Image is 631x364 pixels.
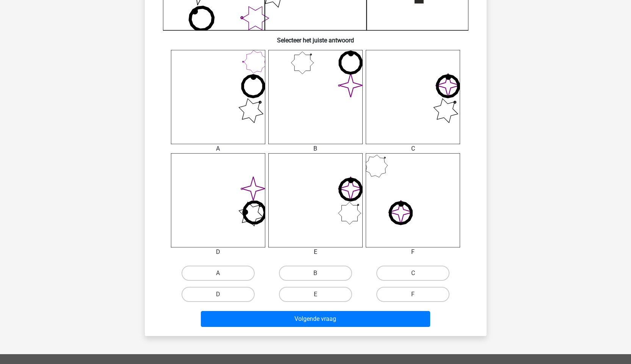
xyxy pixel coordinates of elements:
div: C [360,144,466,153]
label: B [279,266,352,281]
div: E [263,247,368,257]
button: Volgende vraag [201,311,430,327]
div: F [360,247,466,257]
div: A [165,144,271,153]
label: A [182,266,255,281]
div: B [263,144,368,153]
label: D [182,287,255,302]
div: D [165,247,271,257]
label: E [279,287,352,302]
label: F [376,287,449,302]
h6: Selecteer het juiste antwoord [157,31,474,44]
label: C [376,266,449,281]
